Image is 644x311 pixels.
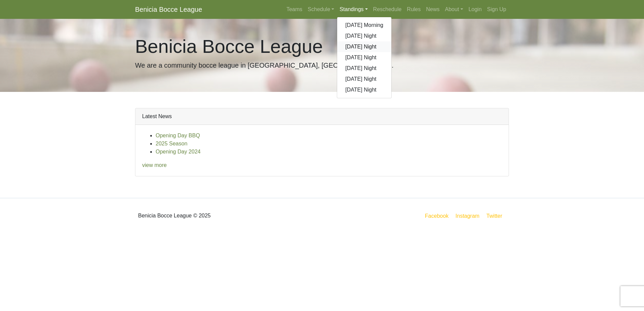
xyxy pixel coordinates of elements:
a: [DATE] Night [337,41,391,52]
a: view more [142,162,167,168]
a: [DATE] Night [337,63,391,74]
a: [DATE] Night [337,84,391,95]
div: Standings [337,17,392,98]
a: [DATE] Night [337,31,391,41]
a: Sign Up [484,3,509,16]
a: [DATE] Night [337,52,391,63]
div: Benicia Bocce League © 2025 [130,204,322,228]
a: Reschedule [371,3,405,16]
p: We are a community bocce league in [GEOGRAPHIC_DATA], [GEOGRAPHIC_DATA]. [135,60,509,70]
h1: Benicia Bocce League [135,35,509,58]
a: Standings [337,3,370,16]
a: About [442,3,466,16]
a: 2025 Season [156,141,187,146]
a: News [423,3,442,16]
a: Facebook [424,212,450,220]
a: Benicia Bocce League [135,3,202,16]
a: Schedule [305,3,337,16]
div: Latest News [135,108,509,125]
a: Opening Day 2024 [156,149,200,154]
a: [DATE] Morning [337,20,391,31]
a: Twitter [485,212,508,220]
a: Instagram [454,212,481,220]
a: [DATE] Night [337,74,391,84]
a: Teams [284,3,305,16]
a: Opening Day BBQ [156,133,200,138]
a: Login [466,3,484,16]
a: Rules [404,3,423,16]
